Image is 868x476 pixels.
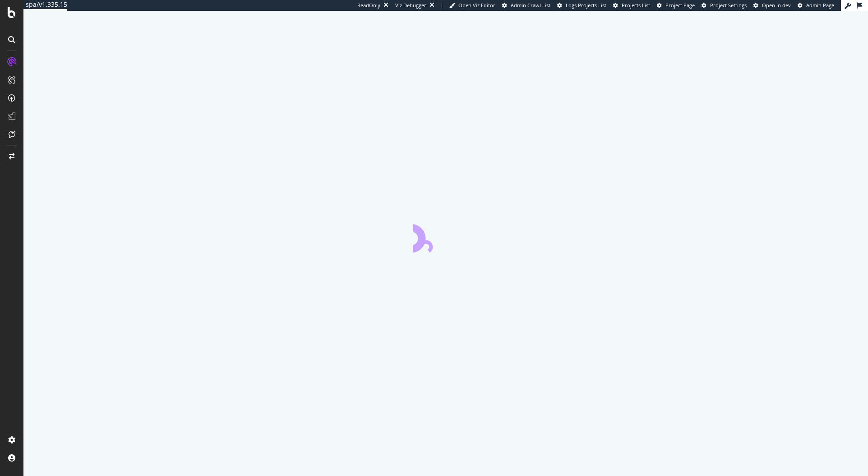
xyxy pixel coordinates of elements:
[557,2,606,9] a: Logs Projects List
[357,2,382,9] div: ReadOnly:
[622,2,650,9] span: Projects List
[613,2,650,9] a: Projects List
[702,2,747,9] a: Project Settings
[798,2,834,9] a: Admin Page
[665,2,695,9] span: Project Page
[511,2,550,9] span: Admin Crawl List
[458,2,495,9] span: Open Viz Editor
[657,2,695,9] a: Project Page
[753,2,791,9] a: Open in dev
[710,2,747,9] span: Project Settings
[502,2,550,9] a: Admin Crawl List
[762,2,791,9] span: Open in dev
[413,220,478,252] div: animation
[566,2,606,9] span: Logs Projects List
[449,2,495,9] a: Open Viz Editor
[395,2,428,9] div: Viz Debugger:
[806,2,834,9] span: Admin Page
